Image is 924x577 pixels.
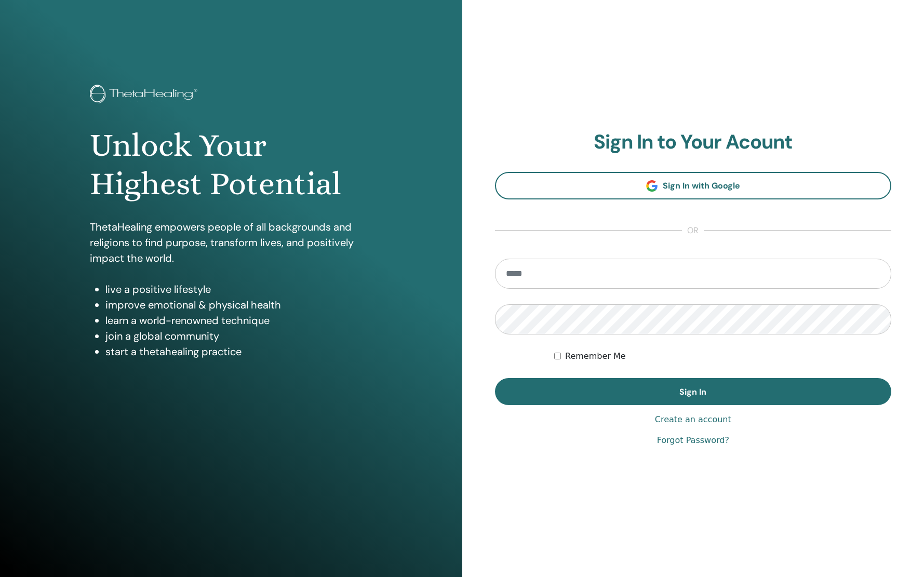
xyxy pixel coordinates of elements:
label: Remember Me [565,350,626,363]
li: learn a world-renowned technique [105,313,372,328]
div: Keep me authenticated indefinitely or until I manually logout [554,350,891,363]
span: Sign In with Google [663,180,740,191]
li: live a positive lifestyle [105,281,372,297]
a: Sign In with Google [495,172,892,199]
li: improve emotional & physical health [105,297,372,313]
a: Forgot Password? [657,434,729,447]
button: Sign In [495,378,892,405]
h2: Sign In to Your Acount [495,130,892,154]
a: Create an account [655,413,731,426]
li: start a thetahealing practice [105,344,372,359]
span: Sign In [679,386,706,397]
span: or [682,224,704,237]
p: ThetaHealing empowers people of all backgrounds and religions to find purpose, transform lives, a... [90,219,372,266]
h1: Unlock Your Highest Potential [90,126,372,204]
li: join a global community [105,328,372,344]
